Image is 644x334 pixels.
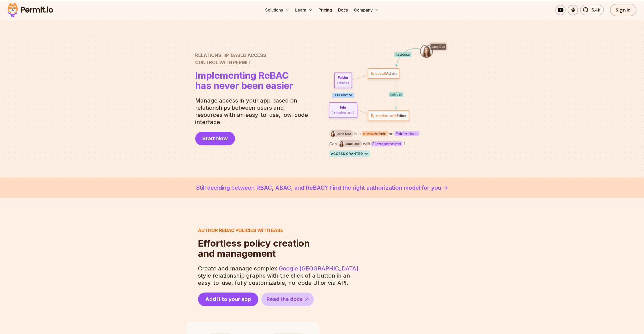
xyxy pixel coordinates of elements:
[279,265,359,272] a: Google [GEOGRAPHIC_DATA]
[336,5,350,15] a: Docs
[263,5,291,15] button: Solutions
[205,296,251,303] span: Add it to your app
[195,132,235,145] a: Start Now
[195,52,293,59] span: Relationship-Based Access
[198,265,360,286] p: Create and manage complex style relationship graphs with the click of a button in an easy-to-use,...
[198,292,258,306] a: Add it to your app
[198,227,310,234] h3: Author ReBAC policies with ease
[195,52,293,66] h2: Control with Permit
[202,135,228,142] span: Start Now
[195,70,293,80] span: Implementing ReBAC
[195,97,312,126] p: Manage access in your app based on relationships between users and resources with an easy-to-use,...
[5,1,55,19] img: Permit logo
[610,4,636,16] a: Sign In
[293,5,314,15] button: Learn
[589,7,600,13] span: 5.4k
[12,184,632,192] a: Still deciding between RBAC, ABAC, and ReBAC? Find the right authorization model for you ->
[261,292,314,306] a: Read the docs
[266,296,303,303] span: Read the docs
[352,5,381,15] button: Company
[195,70,293,91] h1: has never been easier
[580,5,604,15] a: 5.4k
[316,5,334,15] a: Pricing
[198,238,310,248] span: Effortless policy creation
[198,238,310,259] h2: and management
